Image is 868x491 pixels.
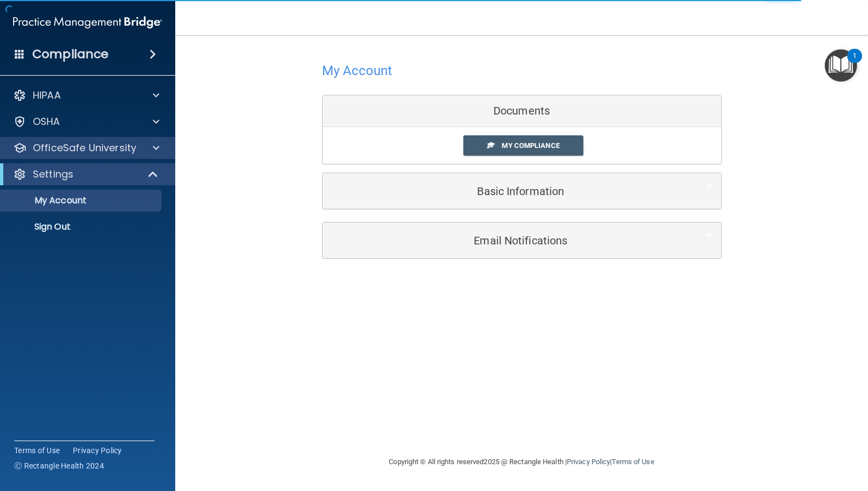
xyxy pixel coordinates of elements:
a: Basic Information [331,179,713,203]
p: Settings [33,168,73,181]
a: Privacy Policy [73,445,122,456]
h4: Compliance [32,47,108,62]
a: HIPAA [13,89,159,102]
p: OSHA [33,115,60,128]
span: My Compliance [502,141,559,150]
a: Terms of Use [612,458,654,466]
div: Documents [323,95,721,127]
h4: My Account [322,64,393,78]
iframe: Drift Widget Chat Controller [679,413,855,457]
div: 1 [853,56,856,70]
a: OSHA [13,115,159,128]
h5: Basic Information [331,185,680,197]
img: PMB logo [13,12,162,33]
h5: Email Notifications [331,235,680,247]
div: Copyright © All rights reserved 2025 @ Rectangle Health | | [322,444,722,479]
p: Sign Out [7,221,157,232]
a: OfficeSafe University [13,141,159,155]
a: Privacy Policy [567,458,610,466]
span: Ⓒ Rectangle Health 2024 [14,460,104,471]
p: HIPAA [33,89,61,102]
a: Settings [13,168,159,181]
p: My Account [7,195,157,206]
a: Terms of Use [14,445,60,456]
p: OfficeSafe University [33,141,136,155]
button: Open Resource Center, 1 new notification [825,49,857,82]
a: Email Notifications [331,228,713,253]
